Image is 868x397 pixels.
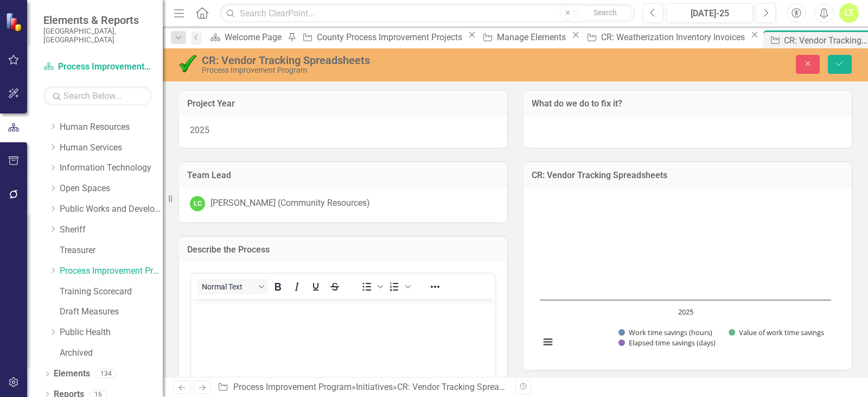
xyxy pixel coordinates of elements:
[190,125,209,135] span: 2025
[197,279,268,294] button: Block Normal Text
[43,61,152,73] a: Process Improvement Program
[187,245,499,255] h3: Describe the Process
[60,286,163,298] a: Training Scorecard
[54,368,90,380] a: Elements
[317,30,465,44] div: County Process Improvement Projects
[202,54,552,66] div: CR: Vendor Tracking Spreadsheets
[218,381,507,394] div: » »
[60,162,163,174] a: Information Technology
[60,326,163,339] a: Public Health
[534,196,841,359] div: Chart. Highcharts interactive chart.
[307,279,325,294] button: Underline
[479,30,569,44] a: Manage Elements
[288,279,306,294] button: Italic
[534,196,837,359] svg: Interactive chart
[385,279,412,294] div: Numbered list
[60,203,163,216] a: Public Works and Development
[60,182,163,195] a: Open Spaces
[618,327,713,337] button: Show Work time savings (hours)
[540,335,556,350] button: View chart menu, Chart
[60,306,163,318] a: Draft Measures
[60,347,163,360] a: Archived
[532,171,844,180] h3: CR: Vendor Tracking Spreadsheets
[179,55,196,72] img: Completed
[43,14,152,27] span: Elements & Reports
[325,279,344,294] button: Strikethrough
[839,3,859,23] button: LT
[618,338,717,348] button: Show Elapsed time savings (days)
[593,8,617,17] span: Search
[578,5,632,21] button: Search
[60,265,163,278] a: Process Improvement Program
[210,197,370,210] div: [PERSON_NAME] (Community Resources)
[233,382,352,392] a: Process Improvement Program
[207,30,285,44] a: Welcome Page
[225,30,285,44] div: Welcome Page
[60,244,163,257] a: Treasurer
[43,86,152,105] input: Search Below...
[358,279,385,294] div: Bullet list
[95,369,117,379] div: 134
[202,66,552,74] div: Process Improvement Program
[497,30,569,44] div: Manage Elements
[397,382,529,392] div: CR: Vendor Tracking Spreadsheets
[678,307,693,317] text: 2025
[532,99,844,109] h3: What do we do to fix it?
[426,279,444,294] button: Reveal or hide additional toolbar items
[269,279,287,294] button: Bold
[601,30,748,44] div: CR: Weatherization Inventory Invoices
[190,196,205,211] div: LC
[202,282,255,291] span: Normal Text
[583,30,748,44] a: CR: Weatherization Inventory Invoices
[298,30,465,44] a: County Process Improvement Projects
[356,382,393,392] a: Initiatives
[60,121,163,134] a: Human Resources
[43,27,152,45] small: [GEOGRAPHIC_DATA], [GEOGRAPHIC_DATA]
[60,224,163,236] a: Sheriff
[60,142,163,154] a: Human Services
[729,327,825,337] button: Show Value of work time savings
[670,7,749,20] div: [DATE]-25
[666,3,753,23] button: [DATE]-25
[220,4,635,23] input: Search ClearPoint...
[187,171,499,180] h3: Team Lead
[187,99,499,109] h3: Project Year
[5,12,24,31] img: ClearPoint Strategy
